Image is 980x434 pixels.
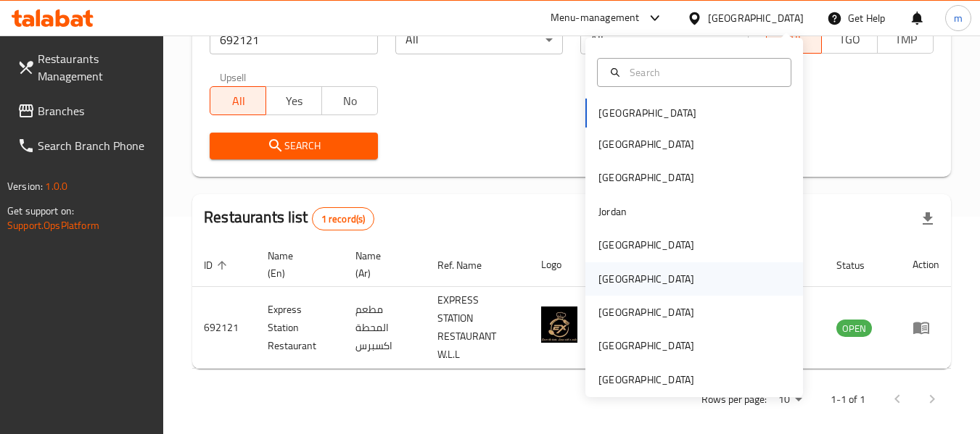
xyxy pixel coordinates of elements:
p: 1-1 of 1 [831,391,865,409]
a: Restaurants Management [6,41,164,93]
span: Get support on: [7,201,74,220]
div: [GEOGRAPHIC_DATA] [598,237,694,253]
span: Status [836,256,884,274]
button: No [321,86,378,115]
button: TMP [877,25,934,54]
td: Express Station Restaurant [256,287,344,369]
div: [GEOGRAPHIC_DATA] [598,338,694,354]
span: 1 record(s) [313,212,374,226]
a: Branches [6,93,164,128]
span: TGO [828,29,872,50]
input: Search for restaurant name or ID.. [210,25,377,54]
div: Menu [913,319,939,336]
table: enhanced table [192,243,951,369]
a: Search Branch Phone [6,128,164,163]
div: [GEOGRAPHIC_DATA] [598,271,694,287]
button: All [210,86,266,115]
input: Search [624,64,782,80]
td: مطعم المحطة اكسبرس [344,287,426,369]
label: Upsell [220,72,247,82]
p: Rows per page: [701,391,767,409]
span: Search [221,137,366,155]
span: Restaurants Management [38,50,152,85]
div: [GEOGRAPHIC_DATA] [598,304,694,320]
td: 692121 [192,287,256,369]
span: TMP [884,29,928,50]
div: All [395,25,563,54]
span: 1.0.0 [45,177,67,196]
span: Yes [272,91,316,112]
span: Search Branch Phone [38,137,152,154]
span: Branches [38,102,152,120]
button: Yes [265,86,322,115]
a: Support.OpsPlatform [7,216,99,235]
span: All [216,91,260,112]
span: Name (En) [268,247,326,282]
div: Rows per page: [773,389,807,411]
button: TGO [821,25,878,54]
th: Action [901,243,951,287]
div: All [580,25,748,54]
div: [GEOGRAPHIC_DATA] [708,10,804,26]
div: [GEOGRAPHIC_DATA] [598,170,694,185]
span: Ref. Name [437,256,501,274]
span: ID [204,256,231,274]
div: [GEOGRAPHIC_DATA] [598,136,694,152]
div: OPEN [836,320,872,337]
span: OPEN [836,320,872,337]
span: No [328,91,372,112]
div: Export file [910,201,945,236]
div: Menu-management [551,9,640,27]
button: Search [210,133,377,159]
span: m [954,10,963,26]
th: Logo [530,243,595,287]
span: Name (Ar) [355,247,408,282]
div: [GEOGRAPHIC_DATA] [598,372,694,388]
td: EXPRESS STATION RESTAURANT W.L.L [426,287,530,369]
span: Version: [7,177,43,196]
img: Express Station Restaurant [541,306,577,343]
h2: Restaurants list [204,206,374,230]
div: Jordan [598,204,627,220]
